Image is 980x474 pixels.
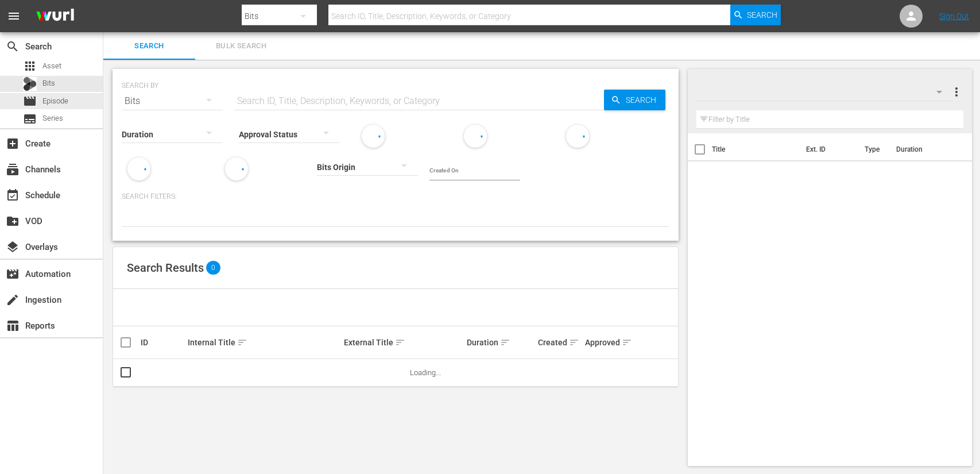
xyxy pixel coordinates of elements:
[712,133,799,165] th: Title
[6,40,20,53] span: Search
[467,336,534,349] div: Duration
[621,90,665,110] span: Search
[500,337,510,348] span: sort
[6,293,20,307] span: Ingestion
[23,77,37,91] div: Bits
[950,78,963,106] button: more_vert
[604,90,665,110] button: Search
[42,95,68,107] span: Episode
[122,85,223,117] div: Bits
[188,336,340,349] div: Internal Title
[344,336,463,349] div: External Title
[42,113,63,124] span: Series
[23,94,37,108] span: Episode
[122,192,669,202] p: Search Filters:
[747,5,777,25] span: Search
[6,214,20,228] span: VOD
[730,5,781,25] button: Search
[6,137,20,151] span: Create
[622,337,632,348] span: sort
[127,261,204,275] span: Search Results
[6,267,20,281] span: Automation
[206,261,220,275] span: 0
[538,336,582,349] div: Created
[939,11,969,21] a: Sign Out
[42,78,55,89] span: Bits
[6,188,20,202] span: Schedule
[141,338,184,347] div: ID
[23,59,37,73] span: Asset
[42,60,61,72] span: Asset
[7,9,21,23] span: menu
[889,133,958,165] th: Duration
[950,85,963,99] span: more_vert
[410,368,441,377] span: Loading...
[799,133,858,165] th: Ext. ID
[395,337,405,348] span: sort
[6,240,20,254] span: Overlays
[237,337,247,348] span: sort
[858,133,889,165] th: Type
[23,112,37,126] span: Series
[6,319,20,333] span: Reports
[110,40,188,53] span: Search
[6,163,20,176] span: Channels
[585,336,629,349] div: Approved
[28,3,83,30] img: ans4CAIJ8jUAAAAAAAAAAAAAAAAAAAAAAAAgQb4GAAAAAAAAAAAAAAAAAAAAAAAAJMjXAAAAAAAAAAAAAAAAAAAAAAAAgAT5G...
[569,337,579,348] span: sort
[202,40,280,53] span: Bulk Search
